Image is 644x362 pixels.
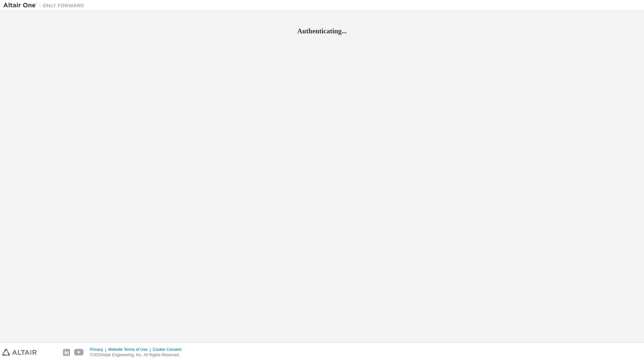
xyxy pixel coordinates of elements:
h2: Authenticating... [3,27,641,35]
div: Website Terms of Use [108,347,153,352]
img: youtube.svg [74,349,84,356]
div: Cookie Consent [153,347,185,352]
img: Altair One [3,2,88,9]
div: Privacy [90,347,108,352]
img: altair_logo.svg [2,349,37,356]
img: linkedin.svg [63,349,70,356]
p: © 2025 Altair Engineering, Inc. All Rights Reserved. [90,352,186,358]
